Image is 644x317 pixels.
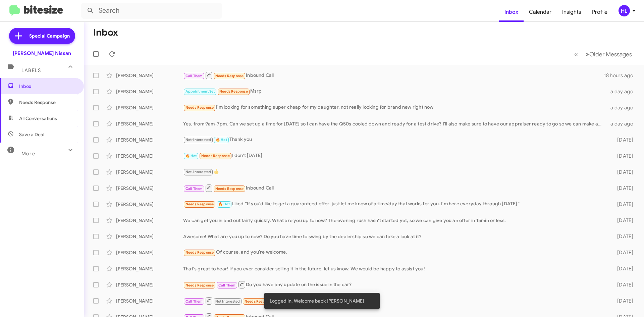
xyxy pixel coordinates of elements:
span: All Conversations [19,115,57,122]
div: [DATE] [606,201,639,208]
div: [DATE] [606,265,639,272]
span: 🔥 Hot [218,202,230,206]
a: Insights [557,2,587,22]
div: [PERSON_NAME] [116,281,183,288]
span: Save a Deal [19,131,44,138]
div: Do you have any update on the issue in the car? [183,280,606,289]
div: Thank you [183,136,606,144]
span: Needs Response [245,299,273,304]
a: Inbox [499,2,524,22]
span: Not-Interested [185,138,211,142]
div: [PERSON_NAME] [116,185,183,192]
div: [PERSON_NAME] [116,217,183,224]
div: a day ago [606,120,639,127]
button: Next [582,47,636,61]
div: [PERSON_NAME] [116,233,183,240]
div: [DATE] [606,249,639,256]
span: Not-Interested [185,170,211,174]
div: [DATE] [606,185,639,192]
div: a day ago [606,104,639,111]
span: Needs Response [215,187,244,191]
div: That's great to hear! If you ever consider selling it in the future, let us know. We would be hap... [183,265,606,272]
span: Needs Response [201,154,230,158]
div: [PERSON_NAME] [116,120,183,127]
span: More [21,151,35,157]
span: Not Interested [215,299,240,304]
div: [PERSON_NAME] [116,249,183,256]
div: [PERSON_NAME] Nissan [13,50,71,57]
span: Needs Response [185,283,214,287]
div: Liked “If you'd like to get a guaranteed offer, just let me know of a time/day that works for you... [183,200,606,208]
div: Inbound Call [183,184,606,192]
div: [PERSON_NAME] [116,265,183,272]
span: 🔥 Hot [216,138,227,142]
span: » [586,50,589,58]
div: [DATE] [606,233,639,240]
button: HL [613,5,637,16]
a: Profile [587,2,613,22]
div: [PERSON_NAME] [116,104,183,111]
div: [DATE] [606,217,639,224]
div: [DATE] [606,137,639,143]
span: « [574,50,578,58]
span: Needs Response [219,89,248,94]
div: a day ago [606,88,639,95]
div: [PERSON_NAME] [116,201,183,208]
div: Thanks. [183,297,606,305]
div: [PERSON_NAME] [116,153,183,159]
div: [PERSON_NAME] [116,169,183,175]
div: [DATE] [606,169,639,175]
span: 🔥 Hot [185,154,197,158]
div: [PERSON_NAME] [116,72,183,79]
div: [DATE] [606,281,639,288]
div: 18 hours ago [604,72,639,79]
h1: Inbox [93,27,118,38]
div: We can get you in and out fairly quickly. What are you up to now? The evening rush hasn't started... [183,217,606,224]
div: [DATE] [606,153,639,159]
span: Older Messages [589,51,632,58]
div: Inbound Call [183,71,604,80]
div: 👍 [183,168,606,176]
div: HL [619,5,630,16]
div: I don't [DATE] [183,152,606,160]
span: Call Them [218,283,236,287]
div: [PERSON_NAME] [116,88,183,95]
span: Call Them [185,299,203,304]
span: Logged In. Welcome back [PERSON_NAME] [270,298,364,304]
div: [PERSON_NAME] [116,137,183,143]
div: [DATE] [606,298,639,304]
span: Needs Response [185,105,214,110]
a: Special Campaign [9,28,75,44]
div: Msrp [183,88,606,95]
span: Needs Response [215,74,244,78]
span: Call Them [185,187,203,191]
div: I'm looking for something super cheap for my daughter, not really looking for brand new right now [183,104,606,111]
span: Needs Response [185,202,214,206]
button: Previous [570,47,582,61]
div: Yes, from 9am-7pm. Can we set up a time for [DATE] so I can have the Q50s cooled down and ready f... [183,120,606,127]
span: Special Campaign [29,33,70,39]
div: Of course, and you're welcome. [183,249,606,256]
nav: Page navigation example [571,47,636,61]
input: Search [81,3,222,19]
span: Needs Response [19,99,76,106]
a: Calendar [524,2,557,22]
span: Inbox [19,83,76,90]
div: Awesome! What are you up to now? Do you have time to swing by the dealership so we can take a loo... [183,233,606,240]
span: Appointment Set [185,89,215,94]
span: Call Them [185,74,203,78]
span: Labels [21,67,41,73]
div: [PERSON_NAME] [116,298,183,304]
span: Needs Response [185,250,214,255]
